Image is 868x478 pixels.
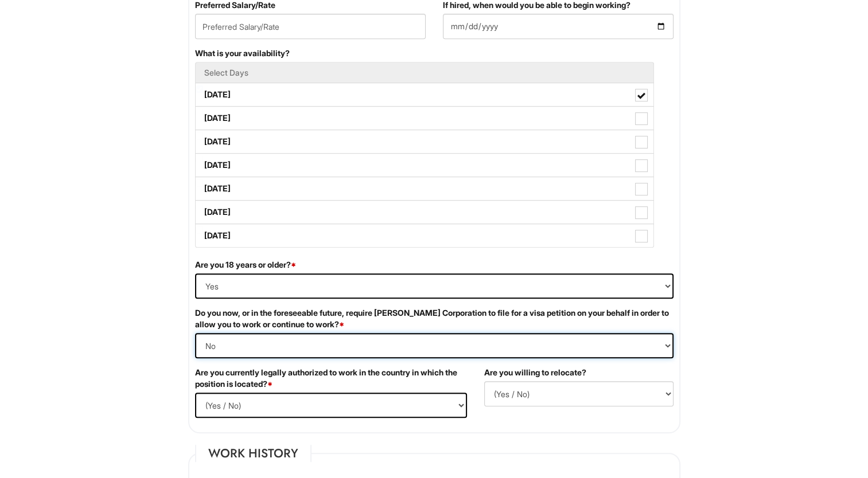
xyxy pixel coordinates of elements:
input: Preferred Salary/Rate [195,14,426,39]
h5: Select Days [204,68,645,77]
label: [DATE] [196,224,653,247]
label: Do you now, or in the foreseeable future, require [PERSON_NAME] Corporation to file for a visa pe... [195,307,674,330]
label: Are you 18 years or older? [195,259,296,271]
label: [DATE] [196,107,653,130]
label: [DATE] [196,177,653,200]
label: Are you willing to relocate? [484,367,586,378]
label: [DATE] [196,83,653,106]
select: (Yes / No) [195,273,674,299]
label: Are you currently legally authorized to work in the country in which the position is located? [195,367,467,390]
select: (Yes / No) [195,333,674,358]
label: [DATE] [196,201,653,224]
label: What is your availability? [195,48,290,59]
label: [DATE] [196,130,653,153]
select: (Yes / No) [484,381,674,406]
label: [DATE] [196,154,653,177]
select: (Yes / No) [195,393,467,418]
legend: Work History [195,445,312,462]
